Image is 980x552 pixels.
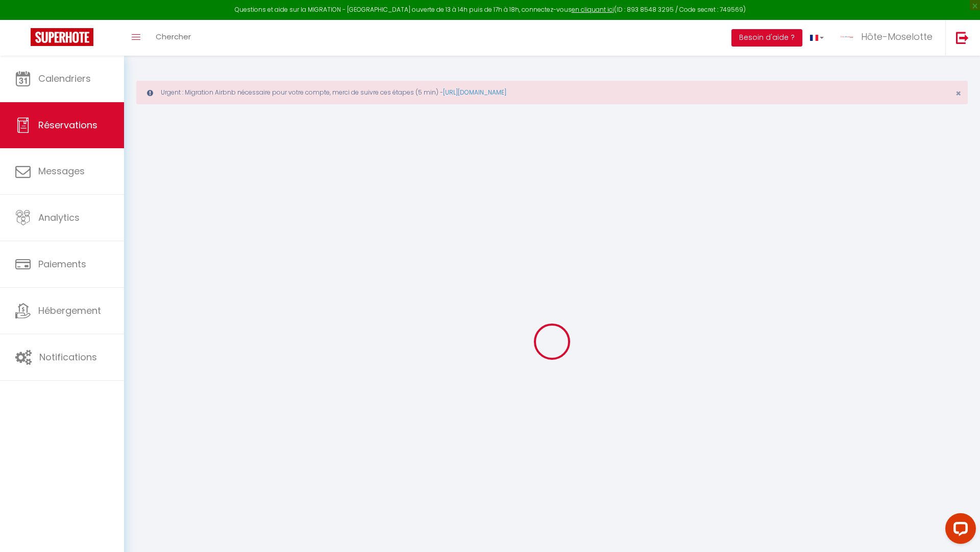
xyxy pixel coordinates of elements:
a: en cliquant ici [572,5,614,14]
img: Super Booking [31,28,93,46]
span: Hôte-Moselotte [861,30,933,43]
span: Messages [38,165,85,177]
img: logout [956,31,969,44]
span: Hébergement [38,304,101,317]
a: Chercher [148,20,199,56]
img: ... [839,29,854,44]
iframe: LiveChat chat widget [937,509,980,552]
span: Calendriers [38,72,91,85]
a: ... Hôte-Moselotte [831,20,945,56]
span: × [955,87,961,100]
span: Réservations [38,119,97,131]
span: Paiements [38,258,86,270]
a: [URL][DOMAIN_NAME] [443,88,506,97]
button: Close [955,89,961,98]
span: Chercher [156,31,191,42]
span: Notifications [39,351,97,363]
button: Besoin d'aide ? [731,29,802,47]
div: Urgent : Migration Airbnb nécessaire pour votre compte, merci de suivre ces étapes (5 min) - [136,81,968,104]
span: Analytics [38,211,80,224]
